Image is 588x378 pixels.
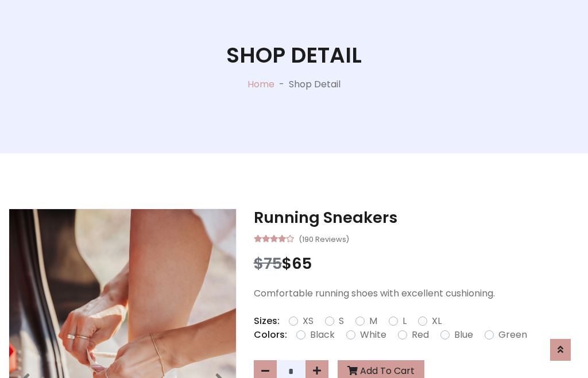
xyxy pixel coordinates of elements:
label: White [360,328,386,342]
label: L [403,314,407,328]
label: M [369,314,377,328]
h3: $ [254,254,579,273]
label: Black [310,328,335,342]
p: Sizes: [254,314,280,328]
label: XS [303,314,314,328]
p: Shop Detail [289,78,341,91]
span: $75 [254,253,282,274]
p: - [274,78,289,91]
label: Green [498,328,527,342]
h1: Shop Detail [226,43,362,68]
p: Comfortable running shoes with excellent cushioning. [254,287,579,300]
p: Colors: [254,328,287,342]
a: Home [247,78,274,91]
label: S [339,314,344,328]
label: Blue [454,328,473,342]
h3: Running Sneakers [254,209,579,227]
small: (190 Reviews) [299,232,349,245]
label: Red [412,328,429,342]
label: XL [432,314,442,328]
span: 65 [292,253,312,274]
